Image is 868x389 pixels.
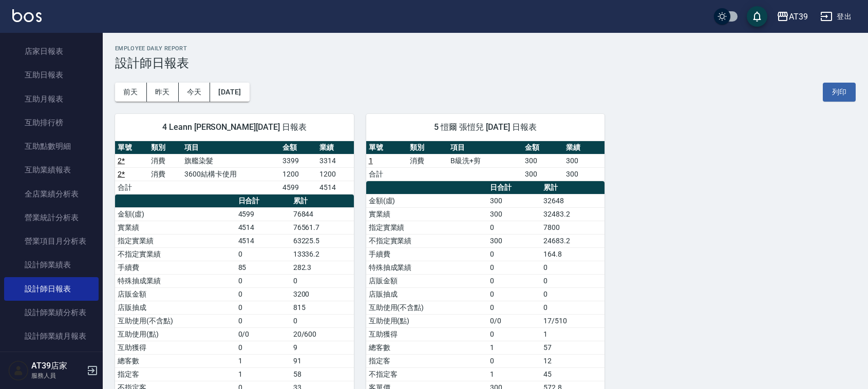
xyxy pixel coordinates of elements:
td: 店販金額 [115,287,236,301]
td: 指定實業績 [115,234,236,247]
td: 20/600 [291,327,354,341]
span: 5 愷爾 張愷兒 [DATE] 日報表 [379,122,593,132]
a: 全店業績分析表 [4,182,99,206]
td: 互助獲得 [366,327,487,341]
td: 0 [541,287,605,301]
td: 13336.2 [291,247,354,261]
th: 日合計 [487,181,541,194]
td: 1 [236,354,291,367]
td: 4514 [236,234,291,247]
td: 3399 [280,154,317,167]
button: 列印 [823,83,856,102]
td: 0 [236,287,291,301]
th: 項目 [448,141,522,154]
td: 0 [291,274,354,287]
th: 日合計 [236,194,291,208]
button: 今天 [179,83,211,102]
td: 76561.7 [291,221,354,234]
a: 設計師日報表 [4,277,99,301]
td: 32648 [541,194,605,207]
h2: Employee Daily Report [115,45,856,52]
td: 57 [541,341,605,354]
td: 1 [236,367,291,381]
td: 互助使用(點) [366,314,487,327]
td: 不指定實業績 [366,234,487,247]
td: 300 [522,167,563,181]
th: 單號 [115,141,148,154]
td: 互助使用(不含點) [366,301,487,314]
td: 特殊抽成業績 [366,261,487,274]
td: 1200 [280,167,317,181]
td: 消費 [407,154,448,167]
td: 3314 [317,154,354,167]
td: 7800 [541,221,605,234]
td: 300 [563,167,605,181]
td: 金額(虛) [366,194,487,207]
td: 0 [541,301,605,314]
table: a dense table [115,141,354,194]
td: 合計 [115,181,148,194]
td: 0 [487,247,541,261]
td: 300 [487,234,541,247]
td: 300 [522,154,563,167]
th: 類別 [148,141,182,154]
td: 1 [487,341,541,354]
td: 0 [236,314,291,327]
a: 設計師抽成報表 [4,348,99,372]
td: 0 [487,287,541,301]
td: 0/0 [236,327,291,341]
td: 76844 [291,207,354,221]
p: 服務人員 [31,371,84,380]
td: 164.8 [541,247,605,261]
button: 前天 [115,83,147,102]
table: a dense table [366,141,605,181]
td: 63225.5 [291,234,354,247]
img: Logo [12,9,42,22]
td: 0 [487,221,541,234]
td: 消費 [148,154,182,167]
td: 85 [236,261,291,274]
th: 累計 [291,194,354,208]
span: 4 Leann [PERSON_NAME][DATE] 日報表 [127,122,342,132]
td: 1 [541,327,605,341]
button: save [747,6,767,27]
td: 互助使用(點) [115,327,236,341]
th: 金額 [280,141,317,154]
td: 0 [487,261,541,274]
td: 0/0 [487,314,541,327]
td: 手續費 [115,261,236,274]
th: 累計 [541,181,605,194]
td: 手續費 [366,247,487,261]
button: 登出 [816,7,856,26]
td: 0 [291,314,354,327]
td: 特殊抽成業績 [115,274,236,287]
td: 1 [487,367,541,381]
a: 設計師業績表 [4,253,99,277]
td: 300 [487,207,541,221]
a: 互助業績報表 [4,158,99,182]
td: 店販抽成 [366,287,487,301]
td: 282.3 [291,261,354,274]
button: AT39 [772,6,812,27]
a: 營業統計分析表 [4,206,99,229]
a: 互助日報表 [4,63,99,87]
td: 指定客 [115,367,236,381]
td: 0 [236,341,291,354]
a: 設計師業績月報表 [4,324,99,348]
a: 1 [369,157,373,165]
td: 實業績 [366,207,487,221]
td: 0 [541,274,605,287]
td: 0 [487,354,541,367]
td: 300 [563,154,605,167]
td: 總客數 [115,354,236,367]
td: 17/510 [541,314,605,327]
a: 設計師業績分析表 [4,301,99,324]
td: 旗艦染髮 [182,154,280,167]
td: 不指定客 [366,367,487,381]
td: 消費 [148,167,182,181]
td: 300 [487,194,541,207]
th: 單號 [366,141,407,154]
td: 58 [291,367,354,381]
h5: AT39店家 [31,361,84,371]
td: 815 [291,301,354,314]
